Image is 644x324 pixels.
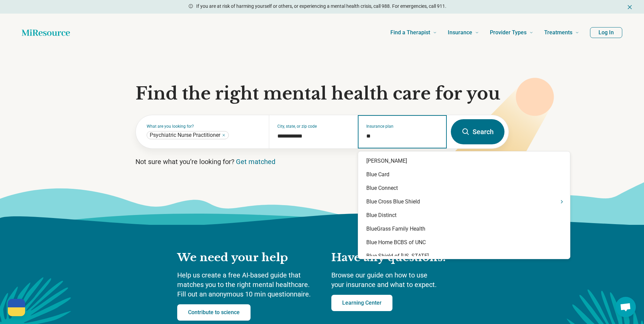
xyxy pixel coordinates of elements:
a: Get matched [236,158,275,166]
p: If you are at risk of harming yourself or others, or experiencing a mental health crisis, call 98... [196,3,446,10]
div: Blue Home BCBS of UNC [358,236,570,249]
button: Dismiss [626,3,633,11]
span: Insurance [448,28,472,37]
div: Blue Cross Blue Shield [358,195,570,209]
div: Psychiatric Nurse Practitioner [147,131,229,139]
span: Provider Types [490,28,527,37]
h1: Find the right mental health care for you [135,84,509,104]
span: Psychiatric Nurse Practitioner [150,132,220,139]
span: Find a Therapist [390,28,430,37]
a: Learning Center [331,295,392,311]
p: Not sure what you’re looking for? [135,157,509,166]
div: Open chat [615,297,636,317]
label: What are you looking for? [147,124,261,128]
div: [PERSON_NAME] [358,154,570,168]
div: Suggestions [358,154,570,256]
div: Blue Distinct [358,209,570,222]
div: Blue Card [358,168,570,181]
div: BlueGrass Family Health [358,222,570,236]
a: Home page [22,26,70,39]
div: Blue Shield of [US_STATE] [358,249,570,263]
p: Help us create a free AI-based guide that matches you to the right mental healthcare. Fill out an... [177,270,318,299]
h2: Have any questions? [331,251,467,265]
button: Log In [590,27,622,38]
p: Browse our guide on how to use your insurance and what to expect. [331,270,467,289]
a: Contribute to science [177,304,251,321]
button: Psychiatric Nurse Practitioner [222,133,226,137]
h2: We need your help [177,251,318,265]
button: Search [451,119,504,144]
div: Blue Connect [358,181,570,195]
span: Treatments [544,28,572,37]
